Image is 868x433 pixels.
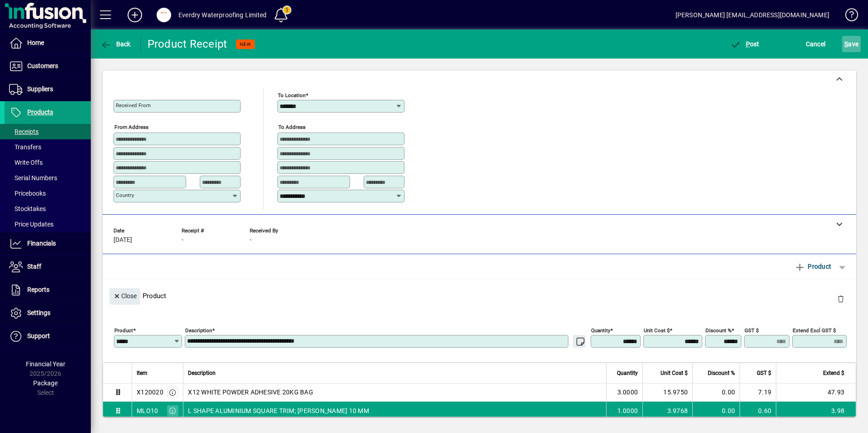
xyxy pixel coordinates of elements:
td: L SHAPE ALUMINIUM SQUARE TRIM; [PERSON_NAME] 10 MM [183,402,606,420]
span: Item [137,368,148,378]
span: Quantity [617,368,638,378]
button: Back [98,36,133,52]
button: Delete [830,288,852,310]
td: 1.0000 [606,402,642,420]
button: Close [109,288,140,305]
span: Write Offs [9,159,43,166]
span: Suppliers [27,85,53,93]
mat-label: GST $ [745,327,759,333]
mat-label: Unit Cost $ [644,327,670,333]
mat-label: Product [114,327,133,333]
a: Write Offs [5,155,91,170]
mat-label: To location [278,92,306,98]
a: Suppliers [5,78,91,101]
button: Post [728,36,762,52]
span: Close [113,289,137,304]
td: 0.00 [692,402,740,420]
span: NEW [240,41,251,47]
td: 0.60 [740,402,776,420]
app-page-header-button: Delete [830,295,852,303]
a: Financials [5,232,91,255]
a: Transfers [5,139,91,155]
td: 3.98 [776,402,856,420]
a: Settings [5,302,91,325]
a: Stocktakes [5,201,91,216]
span: Reports [27,286,49,293]
span: 3.9768 [667,406,688,415]
div: Product Receipt [148,37,227,51]
a: Customers [5,55,91,78]
span: P [746,40,750,48]
mat-label: Description [185,327,212,333]
a: Receipts [5,124,91,139]
span: Support [27,332,50,340]
span: Product [794,259,831,274]
span: ave [844,37,858,51]
div: Product [103,279,856,312]
span: Receipts [9,128,39,135]
span: Package [33,379,58,387]
a: Home [5,32,91,54]
span: Description [188,368,216,378]
div: Everdry Waterproofing Limited [178,8,266,22]
mat-label: Received From [116,102,151,108]
span: Home [27,39,44,46]
button: Product [790,258,836,275]
a: Pricebooks [5,186,91,201]
span: - [182,236,183,244]
span: S [844,40,848,48]
span: Transfers [9,143,41,151]
td: 7.19 [740,384,776,402]
span: Serial Numbers [9,174,57,182]
span: Customers [27,62,58,69]
div: X120020 [137,388,163,397]
mat-label: Extend excl GST $ [793,327,836,333]
span: Financial Year [26,360,65,368]
td: 0.00 [692,384,740,402]
span: ost [730,40,759,48]
button: Cancel [804,36,828,52]
span: Products [27,108,53,116]
span: Discount % [708,368,735,378]
td: 3.0000 [606,384,642,402]
span: - [250,236,252,244]
a: Knowledge Base [838,2,857,31]
a: Serial Numbers [5,170,91,186]
span: Unit Cost $ [661,368,688,378]
span: Price Updates [9,221,54,228]
span: Staff [27,263,41,270]
td: 47.93 [776,384,856,402]
span: [DATE] [113,236,132,244]
button: Save [842,36,861,52]
a: Price Updates [5,216,91,232]
a: Support [5,325,91,348]
mat-label: Country [116,192,134,198]
span: Cancel [806,37,826,51]
td: X12 WHITE POWDER ADHESIVE 20KG BAG [183,384,606,402]
div: [PERSON_NAME] [EMAIL_ADDRESS][DOMAIN_NAME] [676,8,829,22]
span: GST $ [757,368,771,378]
span: Stocktakes [9,205,46,212]
button: Add [120,7,149,23]
mat-label: Quantity [591,327,610,333]
span: Financials [27,240,56,247]
mat-label: Discount % [705,327,731,333]
span: 15.9750 [663,388,688,397]
span: Pricebooks [9,190,46,197]
app-page-header-button: Back [91,36,141,52]
app-page-header-button: Close [107,292,143,300]
div: MLO10 [137,406,158,415]
a: Staff [5,256,91,278]
span: Back [100,40,131,48]
span: Extend $ [823,368,844,378]
span: Settings [27,309,50,316]
a: Reports [5,279,91,301]
button: Profile [149,7,178,23]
